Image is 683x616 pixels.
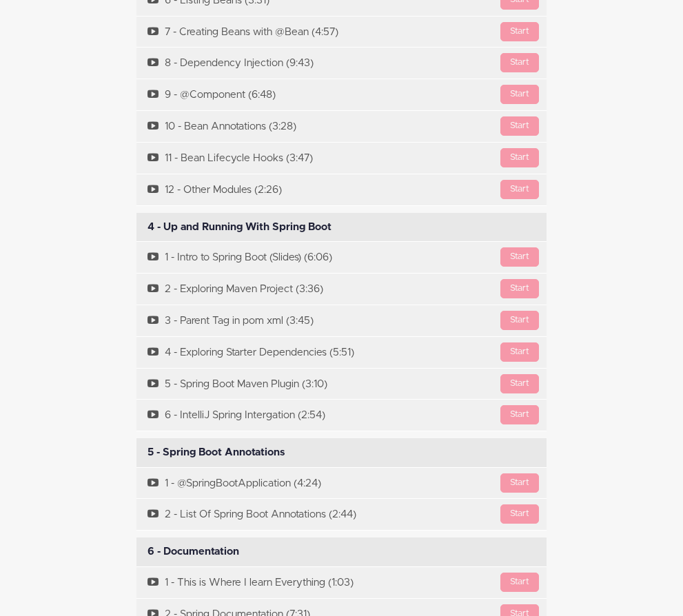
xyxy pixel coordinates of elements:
[136,369,547,400] a: Start5 - Spring Boot Maven Plugin (3:10)
[136,337,547,368] a: Start4 - Exploring Starter Dependencies (5:51)
[136,468,547,499] a: Start1 - @SpringBootApplication (4:24)
[500,504,539,524] div: Start
[500,342,539,362] div: Start
[500,405,539,424] div: Start
[500,573,539,592] div: Start
[500,53,539,72] div: Start
[136,143,547,174] a: Start11 - Bean Lifecycle Hooks (3:47)
[500,148,539,167] div: Start
[500,22,539,41] div: Start
[500,473,539,493] div: Start
[500,374,539,393] div: Start
[136,242,547,273] a: Start1 - Intro to Spring Boot (Slides) (6:06)
[500,85,539,104] div: Start
[136,213,547,242] div: 4 - Up and Running With Spring Boot
[136,48,547,79] a: Start8 - Dependency Injection (9:43)
[136,567,547,598] a: Start1 - This is Where I learn Everything (1:03)
[136,274,547,305] a: Start2 - Exploring Maven Project (3:36)
[136,79,547,110] a: Start9 - @Component (6:48)
[500,247,539,267] div: Start
[136,499,547,530] a: Start2 - List Of Spring Boot Annotations (2:44)
[500,180,539,199] div: Start
[136,111,547,142] a: Start10 - Bean Annotations (3:28)
[136,174,547,205] a: Start12 - Other Modules (2:26)
[136,17,547,48] a: Start7 - Creating Beans with @Bean (4:57)
[136,537,547,566] div: 6 - Documentation
[500,116,539,136] div: Start
[136,400,547,431] a: Start6 - IntelliJ Spring Intergation (2:54)
[136,438,547,467] div: 5 - Spring Boot Annotations
[136,305,547,336] a: Start3 - Parent Tag in pom xml (3:45)
[500,311,539,330] div: Start
[500,279,539,298] div: Start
